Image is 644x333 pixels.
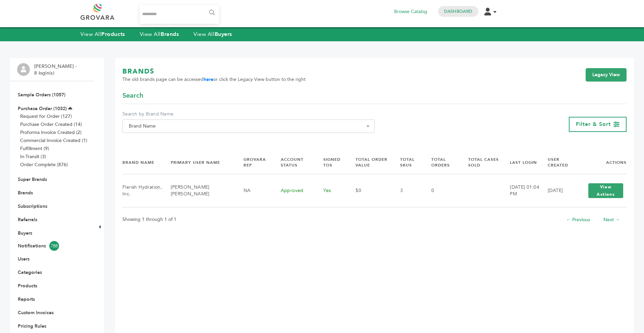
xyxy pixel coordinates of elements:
[18,323,46,329] a: Pricing Rules
[20,153,46,160] a: In-Transit (3)
[588,183,623,198] button: View Actions
[18,176,47,183] a: Super Brands
[122,67,306,76] h1: BRANDS
[122,151,162,174] th: Brand Name
[204,76,213,83] a: here
[20,129,82,136] a: Proforma Invoice Created (2)
[423,151,460,174] th: Total Orders
[566,217,590,223] a: ← Previous
[122,111,375,117] label: Search by Brand Name
[80,31,125,38] a: View AllProducts
[18,230,32,236] a: Buyers
[20,145,49,152] a: Fulfillment (9)
[235,174,272,207] td: NA
[20,137,87,144] a: Commercial Invoice Created (1)
[501,151,539,174] th: Last Login
[423,174,460,207] td: 0
[18,296,35,302] a: Reports
[17,63,30,76] img: profile.png
[122,120,375,133] span: Brand Name
[576,121,611,128] span: Filter & Sort
[34,63,78,76] li: [PERSON_NAME] - 8 login(s)
[162,174,235,207] td: [PERSON_NAME] [PERSON_NAME]
[347,174,391,207] td: $0
[161,31,179,38] strong: Brands
[194,31,232,38] a: View AllBuyers
[18,190,33,196] a: Brands
[20,161,68,168] a: Order Complete (876)
[272,151,315,174] th: Account Status
[20,121,82,128] a: Purchase Order Created (14)
[315,174,347,207] td: Yes
[122,216,176,224] p: Showing 1 through 1 of 1
[18,256,30,262] a: Users
[18,269,42,276] a: Categories
[347,151,391,174] th: Total Order Value
[18,217,37,223] a: Referrals
[18,92,65,98] a: Sample Orders (1057)
[460,151,501,174] th: Total Cases Sold
[122,174,162,207] td: Flerish Hydration, Inc.
[215,31,232,38] strong: Buyers
[539,151,577,174] th: User Created
[140,5,219,24] input: Search...
[394,8,427,15] a: Browse Catalog
[392,151,423,174] th: Total SKUs
[444,8,472,14] a: Dashboard
[18,105,67,112] a: Purchase Order (1032)
[272,174,315,207] td: Approved
[501,174,539,207] td: [DATE] 01:04 PM
[586,68,627,82] a: Legacy View
[140,31,179,38] a: View AllBrands
[126,122,371,131] span: Brand Name
[577,151,627,174] th: Actions
[18,203,47,209] a: Subscriptions
[101,31,125,38] strong: Products
[20,113,72,120] a: Request for Order (127)
[122,91,143,100] span: Search
[18,310,54,316] a: Custom Invoices
[603,217,620,223] a: Next →
[162,151,235,174] th: Primary User Name
[235,151,272,174] th: Grovara Rep
[18,283,37,289] a: Products
[315,151,347,174] th: Signed TOS
[539,174,577,207] td: [DATE]
[18,241,86,251] a: Notifications788
[49,241,59,251] span: 788
[392,174,423,207] td: 3
[122,76,306,83] span: The old brands page can be accessed or click the Legacy View button to the right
